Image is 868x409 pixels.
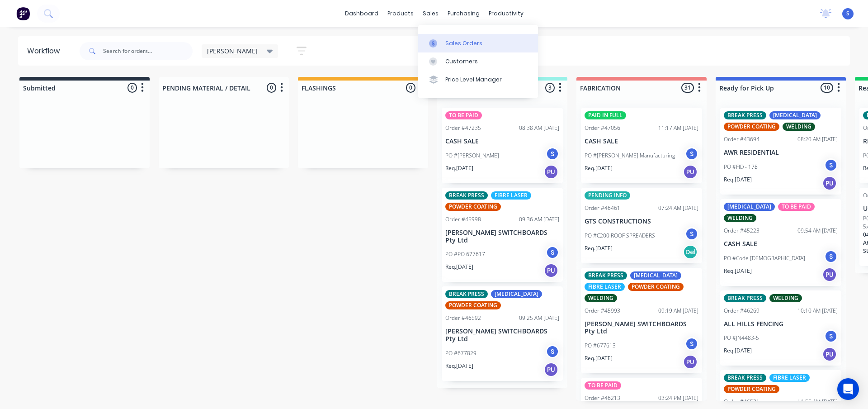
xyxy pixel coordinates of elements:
p: PO #[PERSON_NAME] [445,152,499,160]
p: GTS CONSTRUCTIONS [585,218,698,225]
div: PU [683,355,698,369]
div: TO BE PAID [778,203,815,211]
p: Req. [DATE] [724,347,752,355]
div: 08:20 AM [DATE] [797,135,838,143]
p: Req. [DATE] [724,176,752,184]
p: [PERSON_NAME] SWITCHBOARDS Pty Ltd [585,320,698,336]
div: POWDER COATING [724,385,779,393]
div: S [685,337,698,351]
div: PU [822,267,837,282]
div: Order #47235 [445,124,481,132]
div: BREAK PRESS [585,271,627,280]
div: S [546,147,559,161]
p: PO #FID - 178 [724,163,758,171]
p: CASH SALE [585,138,698,145]
p: PO #677613 [585,342,616,350]
p: Req. [DATE] [445,263,473,271]
div: BREAK PRESS [445,290,488,298]
div: [MEDICAL_DATA]TO BE PAIDWELDINGOrder #4522309:54 AM [DATE]CASH SALEPO #Code [DEMOGRAPHIC_DATA]SRe... [720,199,841,286]
div: BREAK PRESS [724,111,766,119]
div: 08:38 AM [DATE] [519,124,559,132]
p: PO #[PERSON_NAME] Manufacturing [585,152,675,160]
div: Order #46213 [585,394,620,402]
div: BREAK PRESS[MEDICAL_DATA]FIBRE LASERPOWDER COATINGWELDINGOrder #4599309:19 AM [DATE][PERSON_NAME]... [581,268,702,374]
div: POWDER COATING [724,123,779,131]
div: S [546,246,559,259]
div: TO BE PAIDOrder #4723508:38 AM [DATE]CASH SALEPO #[PERSON_NAME]SReq.[DATE]PU [442,108,563,183]
div: PU [544,362,558,377]
div: PU [822,347,837,361]
div: PENDING INFO [585,191,630,200]
div: S [685,227,698,241]
div: S [685,147,698,161]
div: BREAK PRESS [445,191,488,200]
div: PENDING INFOOrder #4646107:24 AM [DATE]GTS CONSTRUCTIONSPO #C200 ROOF SPREADERSSReq.[DATE]Del [581,188,702,263]
p: CASH SALE [724,240,838,248]
div: WELDING [783,123,815,131]
div: BREAK PRESSWELDINGOrder #4626910:10 AM [DATE]ALL HILLS FENCINGPO #JN4483-5SReq.[DATE]PU [720,290,841,366]
p: [PERSON_NAME] SWITCHBOARDS Pty Ltd [445,229,559,244]
a: Price Level Manager [418,71,538,89]
p: AWR RESIDENTIAL [724,149,838,157]
a: dashboard [340,7,383,20]
div: Order #46592 [445,314,481,322]
img: Factory [16,7,30,20]
p: [PERSON_NAME] SWITCHBOARDS Pty Ltd [445,328,559,343]
div: 09:36 AM [DATE] [519,215,559,224]
p: Req. [DATE] [445,164,473,172]
div: 09:25 AM [DATE] [519,314,559,322]
div: 09:19 AM [DATE] [658,307,698,315]
div: Order #47056 [585,124,620,132]
p: Req. [DATE] [585,164,613,172]
div: POWDER COATING [445,203,501,211]
span: [PERSON_NAME] [207,46,258,56]
p: Req. [DATE] [724,267,752,275]
div: productivity [484,7,528,20]
div: WELDING [769,294,802,302]
div: Order #45998 [445,215,481,224]
div: 07:24 AM [DATE] [658,204,698,212]
div: PU [822,176,837,190]
div: PAID IN FULLOrder #4705611:17 AM [DATE]CASH SALEPO #[PERSON_NAME] ManufacturingSReq.[DATE]PU [581,108,702,183]
div: TO BE PAID [445,111,482,119]
div: Order #43694 [724,135,759,143]
div: 09:54 AM [DATE] [797,227,838,235]
div: Order #45223 [724,227,759,235]
div: [MEDICAL_DATA] [491,290,542,298]
div: S [546,345,559,358]
p: PO #PO 677617 [445,250,485,258]
div: BREAK PRESS[MEDICAL_DATA]POWDER COATINGOrder #4659209:25 AM [DATE][PERSON_NAME] SWITCHBOARDS Pty ... [442,286,563,381]
div: purchasing [443,7,484,20]
div: BREAK PRESS[MEDICAL_DATA]POWDER COATINGWELDINGOrder #4369408:20 AM [DATE]AWR RESIDENTIALPO #FID -... [720,108,841,195]
div: Order #46531 [724,398,759,406]
div: BREAK PRESSFIBRE LASERPOWDER COATINGOrder #4599809:36 AM [DATE][PERSON_NAME] SWITCHBOARDS Pty Ltd... [442,188,563,282]
p: Req. [DATE] [585,244,613,252]
div: Sales Orders [445,39,482,48]
div: WELDING [585,294,617,302]
input: Search for orders... [103,42,193,60]
div: FIBRE LASER [769,374,810,382]
div: PAID IN FULL [585,111,626,119]
div: Order #46461 [585,204,620,212]
div: PU [683,165,698,179]
div: BREAK PRESS [724,374,766,382]
div: FIBRE LASER [585,283,625,291]
div: products [383,7,418,20]
div: FIBRE LASER [491,191,531,200]
div: Order #46269 [724,307,759,315]
p: PO #C200 ROOF SPREADERS [585,232,655,240]
div: Del [683,245,698,259]
p: ALL HILLS FENCING [724,320,838,328]
div: S [824,250,838,263]
div: PU [544,263,558,278]
p: CASH SALE [445,138,559,145]
div: WELDING [724,214,756,222]
div: Open Intercom Messenger [837,378,859,400]
a: Customers [418,52,538,71]
div: [MEDICAL_DATA] [769,111,821,119]
div: Order #45993 [585,307,620,315]
div: [MEDICAL_DATA] [724,203,775,211]
a: Sales Orders [418,34,538,52]
div: POWDER COATING [445,301,501,309]
p: Req. [DATE] [445,362,473,370]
